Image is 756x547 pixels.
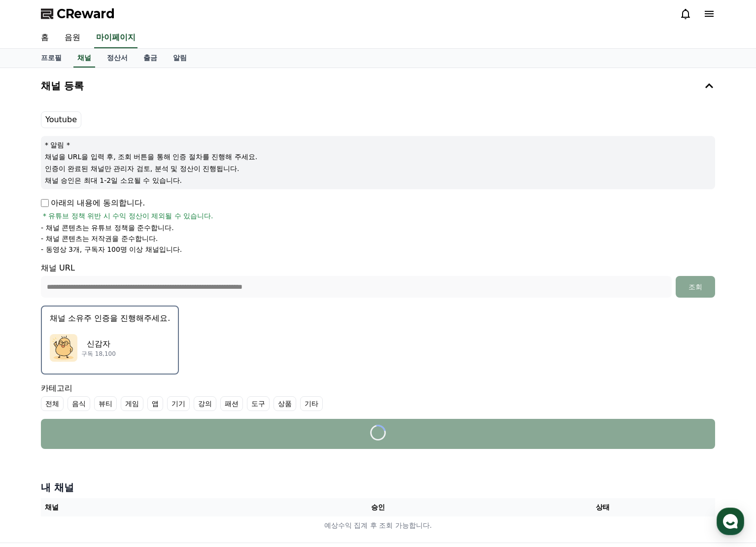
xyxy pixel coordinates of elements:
[165,49,195,68] a: 알림
[167,396,190,411] label: 기기
[94,396,117,411] label: 뷰티
[94,28,137,48] a: 마이페이지
[41,262,715,298] div: 채널 URL
[41,396,64,411] label: 전체
[57,6,115,22] span: CReward
[194,396,216,411] label: 강의
[147,396,163,411] label: 앱
[247,396,270,411] label: 도구
[81,338,116,350] p: 신감자
[57,28,88,48] a: 음원
[676,276,715,298] button: 조회
[41,80,84,91] h4: 채널 등록
[41,498,266,516] th: 채널
[41,223,174,233] p: - 채널 콘텐츠는 유튜브 정책을 준수합니다.
[33,28,57,48] a: 홈
[136,49,165,68] a: 출금
[50,312,170,324] p: 채널 소유주 인증을 진행해주세요.
[3,312,65,337] a: 홈
[37,72,719,100] button: 채널 등록
[41,6,115,22] a: CReward
[99,49,136,68] a: 정산서
[41,382,715,411] div: 카테고리
[41,306,179,375] button: 채널 소유주 인증을 진행해주세요. 신감자 신감자 구독 18,100
[41,197,145,209] p: 아래의 내용에 동의합니다.
[45,152,711,162] p: 채널을 URL을 입력 후, 조회 버튼을 통해 인증 절차를 진행해 주세요.
[41,234,158,243] p: - 채널 콘텐츠는 저작권을 준수합니다.
[73,49,95,68] a: 채널
[490,498,715,516] th: 상태
[266,498,490,516] th: 승인
[45,164,711,173] p: 인증이 완료된 채널만 관리자 검토, 분석 및 정산이 진행됩니다.
[41,111,81,128] label: Youtube
[41,244,182,254] p: - 동영상 3개, 구독자 100명 이상 채널입니다.
[41,480,715,494] h4: 내 채널
[50,334,77,362] img: 신감자
[45,175,711,185] p: 채널 승인은 최대 1-2일 소요될 수 있습니다.
[43,211,213,221] span: * 유튜브 정책 위반 시 수익 정산이 제외될 수 있습니다.
[41,516,715,535] td: 예상수익 집계 후 조회 가능합니다.
[274,396,296,411] label: 상품
[121,396,143,411] label: 게임
[680,282,711,292] div: 조회
[127,312,189,337] a: 설정
[90,328,102,336] span: 대화
[300,396,323,411] label: 기타
[68,396,90,411] label: 음식
[220,396,243,411] label: 패션
[65,312,127,337] a: 대화
[81,350,116,358] p: 구독 18,100
[31,327,37,335] span: 홈
[152,327,164,335] span: 설정
[33,49,69,68] a: 프로필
